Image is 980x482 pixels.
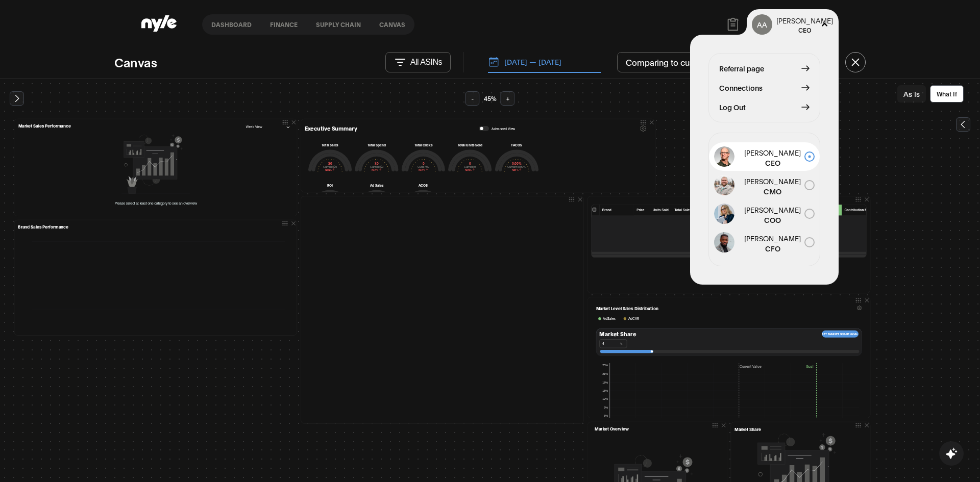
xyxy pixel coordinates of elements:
[402,165,446,168] h4: Current: 0
[709,171,820,199] button: [PERSON_NAME]CMO
[714,146,734,167] img: John Gold
[308,142,352,147] div: Total Sales
[719,102,746,113] span: Log Out
[261,21,307,28] button: finance
[741,205,804,215] span: [PERSON_NAME]
[714,175,734,195] img: John Gold
[719,63,764,74] span: Referral page
[501,91,515,106] button: +
[465,91,480,106] button: -
[719,63,810,74] button: Referral page
[602,398,608,401] tspan: 12%
[495,168,539,171] div: NaN%
[719,102,810,113] button: Log Out
[805,364,813,368] tspan: Goal
[719,82,763,93] span: Connections
[603,316,616,321] span: Ad Sales
[617,52,770,72] button: Comparing to custom
[599,331,636,338] h3: Market Share
[448,165,492,168] h4: Current: 0
[714,232,734,252] img: John Gold
[495,165,539,168] h4: Current: 0.00%
[121,134,190,194] img: No category selected
[305,125,357,132] h3: Executive Summary
[741,147,804,158] span: [PERSON_NAME]
[741,233,804,243] span: [PERSON_NAME]
[776,15,833,34] button: [PERSON_NAME]CEO
[308,183,352,188] div: ROI
[18,123,70,132] h1: Market Sales Performance
[448,168,492,171] div: NaN%
[709,228,820,257] button: [PERSON_NAME]CFO
[628,316,639,321] span: Ad CVR
[822,333,858,336] span: Set market share goal
[308,165,352,168] h4: Current: $0
[307,21,370,28] button: Supply chain
[709,199,820,228] button: [PERSON_NAME]COO
[495,142,539,147] div: TACOS
[602,364,608,367] tspan: 25%
[488,52,601,73] button: [DATE] — [DATE]
[401,183,445,188] div: ACOS
[355,142,398,147] div: Total Spend
[776,26,833,34] div: CEO
[596,237,861,242] div: No data
[410,58,442,67] p: All ASINs
[719,82,810,93] button: Connections
[484,94,497,103] span: 45 %
[822,331,859,338] button: Set market share goal
[741,186,804,196] span: CMO
[402,142,446,147] div: Total Clicks
[602,389,608,392] tspan: 15%
[595,426,629,432] h1: Market Overview
[734,426,866,433] div: Market Share
[402,168,446,171] div: NaN%
[18,224,68,230] h1: Brand Sales Performance
[308,168,352,171] div: NaN%
[602,381,608,384] tspan: 18%
[604,415,608,418] tspan: 6%
[245,125,286,130] input: Select Brand
[202,21,261,28] button: Dashboard
[650,205,672,216] th: Units Sold
[114,201,197,207] p: Please select at least one category to see an overview
[370,21,414,28] button: Canvas
[741,243,804,253] span: CFO
[488,56,499,67] img: Calendar
[596,306,658,312] h1: Market Level Sales Distribution
[448,142,492,147] div: Total Units Sold
[355,168,398,171] div: NaN%
[752,14,772,35] button: AA
[599,205,634,216] th: Brand
[385,52,451,72] button: All ASINs
[634,205,650,216] th: Price
[714,204,734,224] img: John Gold
[741,158,804,168] span: CEO
[672,205,695,216] th: Total Sales
[602,373,608,376] tspan: 21%
[604,406,608,409] tspan: 9%
[741,176,804,186] span: [PERSON_NAME]
[709,142,820,171] button: [PERSON_NAME]CEO
[897,85,926,103] button: As Is
[492,126,515,131] span: Advanced View
[739,364,761,368] tspan: Current Value
[355,165,398,168] h4: Current: $0
[355,183,398,188] div: Ad Sales
[930,85,964,103] button: What If
[776,15,833,26] div: [PERSON_NAME]
[741,215,804,225] span: COO
[114,54,157,70] h2: Canvas
[842,205,878,216] th: Contribution Margin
